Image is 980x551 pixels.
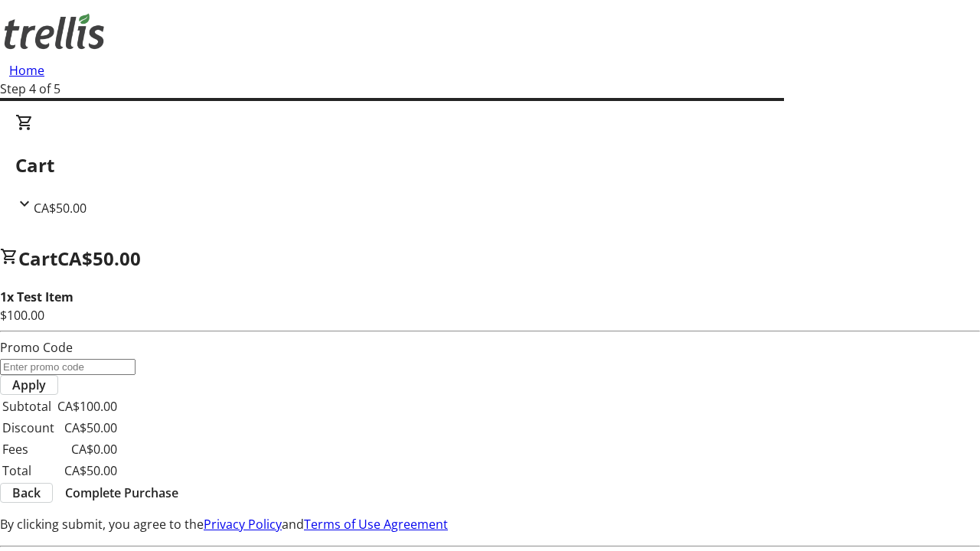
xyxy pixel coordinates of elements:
[304,516,448,533] a: Terms of Use Agreement
[57,246,141,271] span: CA$50.00
[34,200,87,217] span: CA$50.00
[15,113,965,217] div: CartCA$50.00
[57,396,118,416] td: CA$100.00
[65,484,178,502] span: Complete Purchase
[53,484,191,502] button: Complete Purchase
[12,484,41,502] span: Back
[204,516,282,533] a: Privacy Policy
[12,376,46,394] span: Apply
[2,396,55,416] td: Subtotal
[57,461,118,481] td: CA$50.00
[57,418,118,438] td: CA$50.00
[18,246,57,271] span: Cart
[2,418,55,438] td: Discount
[2,439,55,459] td: Fees
[15,152,965,179] h2: Cart
[2,461,55,481] td: Total
[57,439,118,459] td: CA$0.00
